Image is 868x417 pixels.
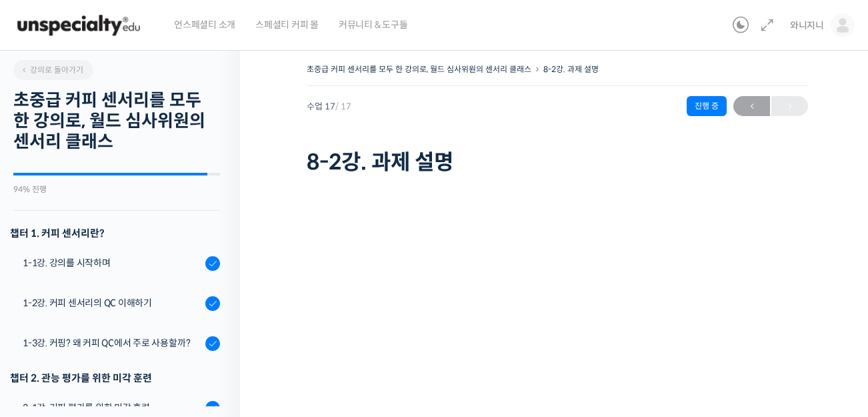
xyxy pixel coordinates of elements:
h1: 8-2강. 과제 설명 [307,149,808,175]
a: 초중급 커피 센서리를 모두 한 강의로, 월드 심사위원의 센서리 클래스 [307,64,531,74]
span: ← [733,97,770,115]
div: 1-2강. 커피 센서리의 QC 이해하기 [23,296,201,310]
span: / 17 [335,101,351,112]
span: 와니지니 [790,19,824,31]
h3: 챕터 1. 커피 센서리란? [10,224,220,242]
div: 진행 중 [687,96,727,116]
a: ←이전 [733,96,770,116]
a: 8-2강. 과제 설명 [543,64,599,74]
div: 1-3강. 커핑? 왜 커피 QC에서 주로 사용할까? [23,336,201,350]
a: 강의로 돌아가기 [13,60,93,80]
div: 2-1강. 커피 평가를 위한 미각 훈련 [23,400,201,415]
div: 1-1강. 강의를 시작하며 [23,256,201,270]
span: 수업 17 [307,102,351,111]
h2: 초중급 커피 센서리를 모두 한 강의로, 월드 심사위원의 센서리 클래스 [13,90,220,153]
div: 94% 진행 [13,185,220,193]
span: 강의로 돌아가기 [20,65,83,75]
div: 챕터 2. 관능 평가를 위한 미각 훈련 [10,369,220,387]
